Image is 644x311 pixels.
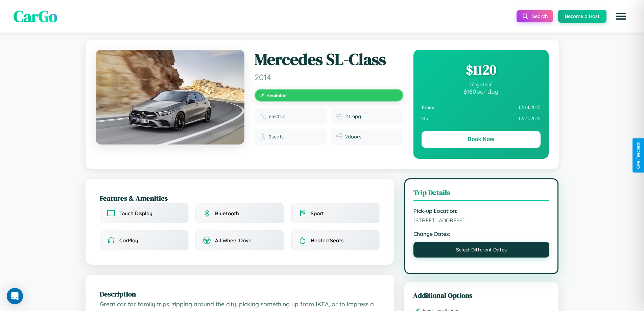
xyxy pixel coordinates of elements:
[336,133,342,140] img: Doors
[345,113,361,119] span: 23 mpg
[119,237,138,244] span: CarPlay
[96,50,244,145] img: Mercedes SL-Class 2014
[612,7,630,26] button: Open menu
[215,210,239,217] span: Bluetooth
[532,13,548,19] span: Search
[255,50,403,69] h1: Mercedes SL-Class
[311,237,343,244] span: Heated Seats
[413,187,550,201] h3: Trip Details
[636,142,641,169] div: Give Feedback
[100,193,380,203] h2: Features & Amenities
[422,131,541,148] button: Book Now
[259,133,266,140] img: Seats
[517,10,553,22] button: Search
[422,113,541,124] div: 12 / 21 / 2025
[215,237,252,244] span: All Wheel Drive
[14,5,57,27] span: CarGo
[345,134,361,140] span: 2 doors
[267,92,287,98] span: Available
[259,113,266,120] img: Fuel type
[119,210,152,217] span: Touch Display
[269,113,285,119] span: electric
[422,61,541,79] div: $ 1120
[422,105,435,110] strong: From:
[7,288,23,304] div: Open Intercom Messenger
[558,10,606,23] button: Become a Host
[413,290,550,300] h3: Additional Options
[269,134,284,140] span: 2 seats
[413,217,550,224] span: [STREET_ADDRESS]
[255,72,403,82] span: 2014
[311,210,324,217] span: Sport
[413,230,550,237] strong: Change Dates:
[422,82,541,88] div: 7 days total
[422,88,541,95] div: $ 160 per day
[413,242,550,258] button: Select Different Dates
[422,102,541,113] div: 12 / 14 / 2025
[100,289,380,299] h2: Description
[422,116,428,121] strong: To:
[336,113,342,120] img: Fuel efficiency
[413,207,550,214] strong: Pick-up Location:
